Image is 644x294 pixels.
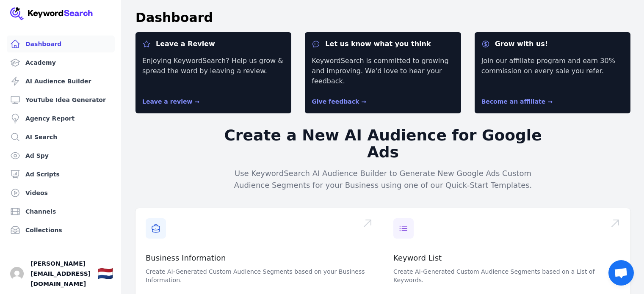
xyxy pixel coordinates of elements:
[608,260,634,286] div: Open de chat
[10,7,93,20] img: Your Company
[142,56,285,86] p: Enjoying KeywordSearch? Help us grow & spread the word by leaving a review.
[7,36,115,52] a: Dashboard
[7,184,115,201] a: Videos
[7,166,115,183] a: Ad Scripts
[393,253,442,262] a: Keyword List
[312,39,454,49] dt: Let us know what you think
[547,98,553,105] span: →
[221,127,546,161] h2: Create a New AI Audience for Google Ads
[7,129,115,146] a: AI Search
[30,258,91,289] span: [PERSON_NAME][EMAIL_ADDRESS][DOMAIN_NAME]
[221,168,546,191] p: Use KeywordSearch AI Audience Builder to Generate New Google Ads Custom Audience Segments for you...
[312,98,366,105] a: Give feedback
[142,39,285,49] dt: Leave a Review
[10,267,24,280] button: Open user button
[361,98,366,105] span: →
[146,253,226,262] a: Business Information
[97,265,113,282] button: 🇳🇱
[135,10,213,25] h1: Dashboard
[7,110,115,127] a: Agency Report
[481,39,624,49] dt: Grow with us!
[97,266,113,281] div: 🇳🇱
[312,56,454,86] p: KeywordSearch is committed to growing and improving. We'd love to hear your feedback.
[7,222,115,239] a: Collections
[142,98,199,105] a: Leave a review
[7,91,115,108] a: YouTube Idea Generator
[481,98,553,105] a: Become an affiliate
[7,54,115,71] a: Academy
[7,203,115,220] a: Channels
[481,56,624,86] p: Join our affiliate program and earn 30% commission on every sale you refer.
[7,147,115,164] a: Ad Spy
[7,73,115,90] a: AI Audience Builder
[194,98,199,105] span: →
